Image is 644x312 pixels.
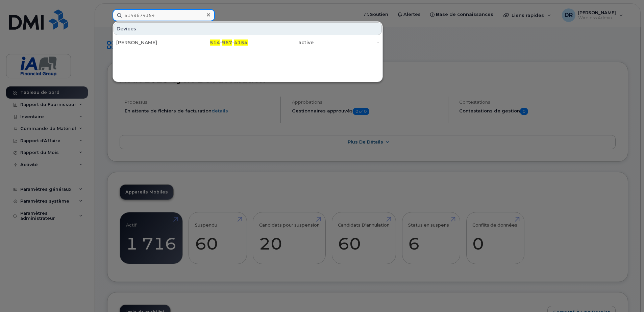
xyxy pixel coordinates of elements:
span: 967 [222,40,232,46]
div: - [314,39,379,46]
span: 4154 [234,40,248,46]
a: [PERSON_NAME]514-967-4154active- [114,36,382,49]
div: active [248,39,314,46]
div: - - [182,39,248,46]
span: 514 [210,40,220,46]
div: [PERSON_NAME] [116,39,182,46]
div: Devices [114,22,382,35]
